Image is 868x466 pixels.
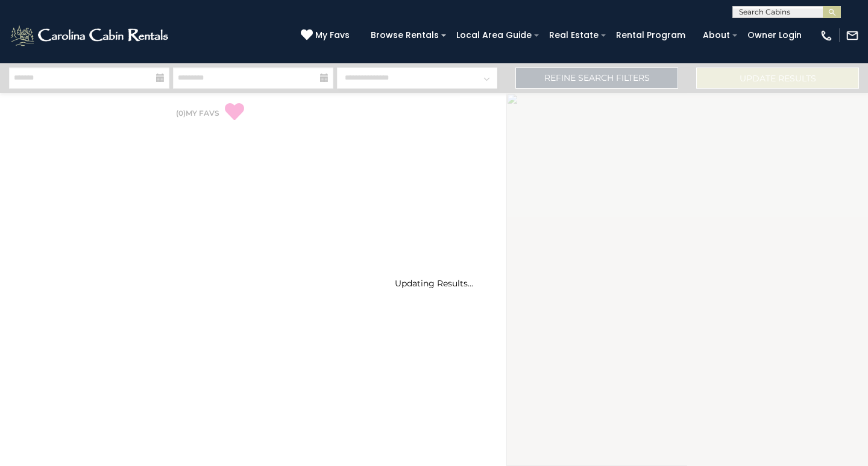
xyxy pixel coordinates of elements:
span: My Favs [315,29,350,42]
a: Owner Login [741,26,808,45]
a: About [697,26,736,45]
a: Browse Rentals [365,26,445,45]
a: My Favs [301,29,353,42]
a: Local Area Guide [450,26,538,45]
img: mail-regular-white.png [846,29,859,42]
a: Real Estate [543,26,605,45]
a: Rental Program [610,26,691,45]
img: White-1-2.png [9,24,172,48]
img: phone-regular-white.png [820,29,833,42]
